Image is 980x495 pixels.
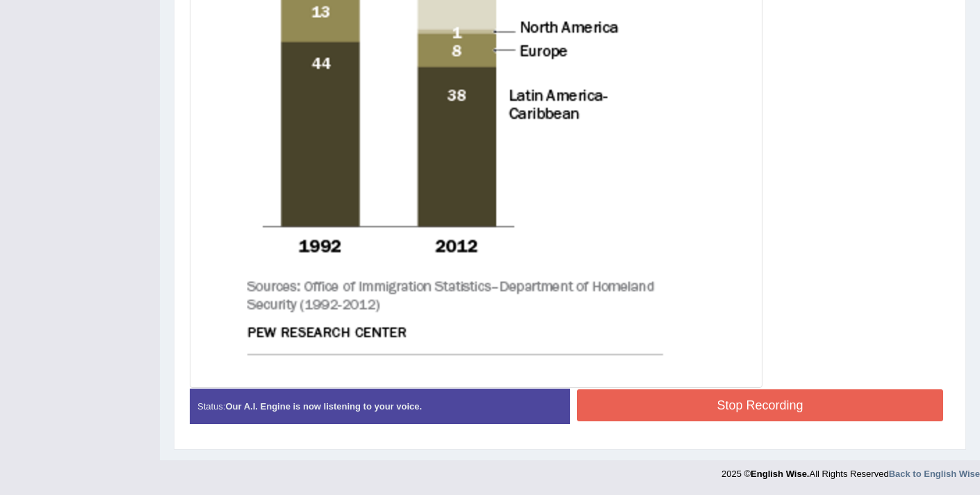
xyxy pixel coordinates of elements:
[721,460,980,480] div: 2025 © All Rights Reserved
[577,389,943,421] button: Stop Recording
[751,469,809,479] strong: English Wise.
[190,389,570,424] div: Status:
[889,469,980,479] a: Back to English Wise
[225,401,422,412] strong: Our A.I. Engine is now listening to your voice.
